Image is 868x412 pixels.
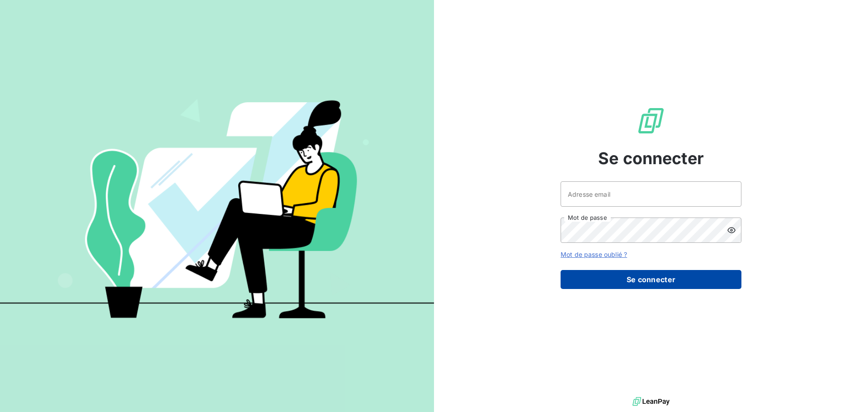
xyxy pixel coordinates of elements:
[561,270,741,289] button: Se connecter
[561,251,627,258] a: Mot de passe oublié ?
[637,106,665,135] img: Logo LeanPay
[632,395,670,408] img: logo
[598,146,704,170] span: Se connecter
[561,181,741,207] input: placeholder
